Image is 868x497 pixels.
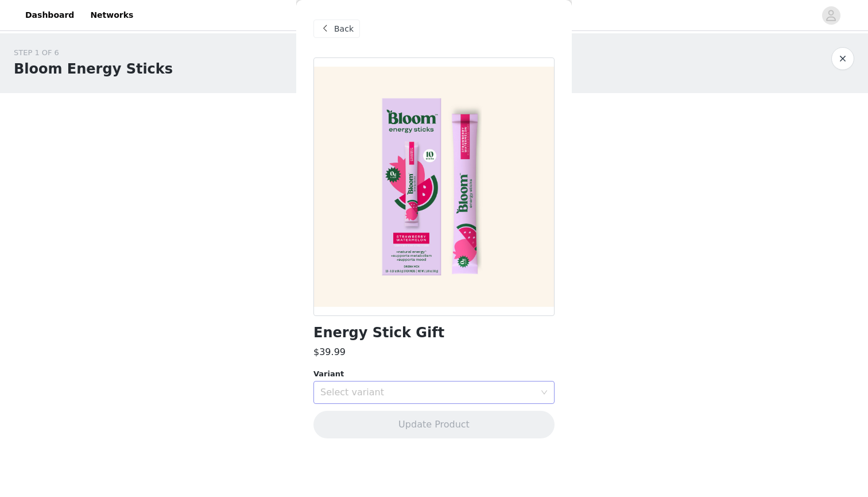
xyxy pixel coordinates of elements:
[14,47,173,59] div: STEP 1 OF 6
[541,389,548,397] i: icon: down
[320,387,535,398] div: Select variant
[826,6,836,25] div: avatar
[334,23,354,35] span: Back
[313,325,444,341] h1: Energy Stick Gift
[18,2,81,28] a: Dashboard
[313,345,346,359] h3: $39.99
[313,411,555,438] button: Update Product
[14,59,173,79] h1: Bloom Energy Sticks
[313,368,555,380] div: Variant
[83,2,140,28] a: Networks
